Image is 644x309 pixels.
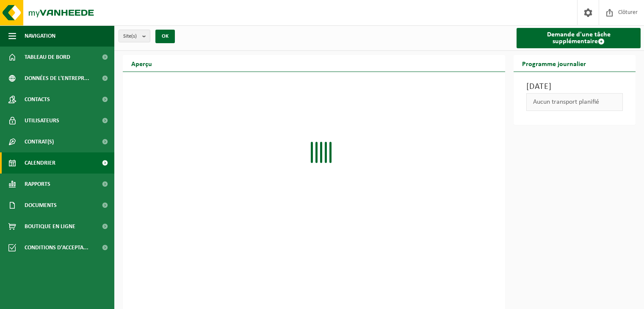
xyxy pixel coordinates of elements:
button: OK [155,30,175,43]
h3: [DATE] [526,80,623,93]
span: Rapports [25,174,50,195]
h2: Aperçu [123,55,160,72]
span: Contacts [25,89,50,110]
span: Données de l'entrepr... [25,68,89,89]
span: Contrat(s) [25,131,54,152]
span: Conditions d'accepta... [25,237,88,258]
span: Boutique en ligne [25,216,75,237]
span: Tableau de bord [25,47,70,68]
span: Site(s) [123,30,139,43]
a: Demande d'une tâche supplémentaire [517,28,641,48]
span: Utilisateurs [25,110,59,131]
h2: Programme journalier [514,55,594,72]
span: Calendrier [25,152,55,174]
span: Navigation [25,25,55,47]
button: Site(s) [119,30,150,42]
div: Aucun transport planifié [526,93,623,111]
span: Documents [25,195,57,216]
